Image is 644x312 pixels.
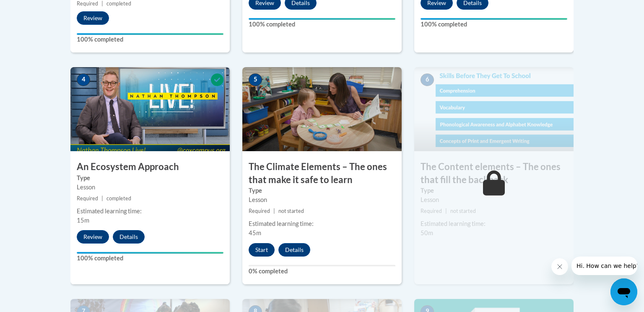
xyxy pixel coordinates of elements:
[77,73,90,86] span: 4
[414,160,574,186] h3: The Content elements – The ones that fill the backpack
[77,217,89,224] span: 15m
[77,207,223,216] div: Estimated learning time:
[249,18,395,20] div: Your progress
[421,186,567,195] label: Type
[421,229,433,236] span: 50m
[101,0,103,7] span: |
[249,73,262,86] span: 5
[77,173,223,183] label: Type
[421,18,567,20] div: Your progress
[278,208,304,214] span: not started
[571,257,637,275] iframe: Message from company
[77,11,109,25] button: Review
[421,219,567,228] div: Estimated learning time:
[77,0,98,7] span: Required
[610,278,637,305] iframe: Button to launch messaging window
[278,243,310,257] button: Details
[77,195,98,202] span: Required
[77,254,223,263] label: 100% completed
[249,20,395,29] label: 100% completed
[77,252,223,254] div: Your progress
[113,230,145,244] button: Details
[101,195,103,202] span: |
[249,267,395,276] label: 0% completed
[249,186,395,195] label: Type
[421,73,434,86] span: 6
[249,243,275,257] button: Start
[421,208,442,214] span: Required
[77,183,223,192] div: Lesson
[249,195,395,205] div: Lesson
[249,229,261,236] span: 45m
[70,160,230,173] h3: An Ecosystem Approach
[450,208,476,214] span: not started
[77,33,223,35] div: Your progress
[249,208,270,214] span: Required
[5,6,68,13] span: Hi. How can we help?
[242,160,402,186] h3: The Climate Elements – The ones that make it safe to learn
[421,195,567,205] div: Lesson
[242,67,402,151] img: Course Image
[77,230,109,244] button: Review
[77,35,223,44] label: 100% completed
[70,67,230,151] img: Course Image
[249,219,395,228] div: Estimated learning time:
[273,208,275,214] span: |
[421,20,567,29] label: 100% completed
[106,0,131,7] span: completed
[445,208,447,214] span: |
[551,258,568,275] iframe: Close message
[106,195,131,202] span: completed
[414,67,574,151] img: Course Image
